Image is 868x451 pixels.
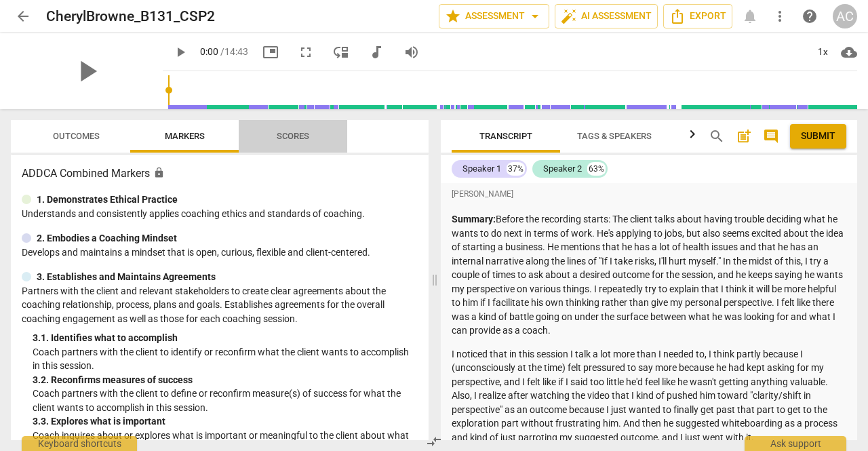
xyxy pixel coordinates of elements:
span: Assessment is enabled for this document. The competency model is locked and follows the assessmen... [153,167,165,178]
button: Picture in picture [258,40,283,64]
span: play_arrow [172,44,189,60]
span: post_add [736,128,752,144]
span: Transcript [479,131,532,141]
span: [PERSON_NAME] [452,189,513,200]
h2: CherylBrowne_B131_CSP2 [46,8,215,25]
span: cloud_download [841,44,857,60]
p: Coach partners with the client to identify or reconfirm what the client wants to accomplish in th... [33,345,418,373]
button: Export [663,4,732,28]
span: Scores [277,131,309,141]
button: Search [706,125,728,147]
span: 0:00 [200,46,218,57]
span: / 14:43 [220,46,248,57]
p: Before the recording starts: The client talks about having trouble deciding what he wants to do n... [452,212,846,338]
span: audiotrack [368,44,384,60]
span: arrow_drop_down [527,8,543,24]
strong: Summary: [452,214,496,224]
p: Partners with the client and relevant stakeholders to create clear agreements about the coaching ... [22,284,418,326]
p: 2. Embodies a Coaching Mindset [37,231,177,246]
span: fullscreen [298,44,314,60]
span: play_arrow [69,54,104,89]
span: compare_arrows [426,433,442,450]
button: Switch to audio player [364,40,389,64]
span: volume_up [403,44,420,60]
span: more_vert [772,8,788,24]
div: 3. 1. Identifies what to accomplish [33,331,418,345]
div: 37% [507,162,525,176]
p: Coach partners with the client to define or reconfirm measure(s) of success for what the client w... [33,387,418,414]
h3: ADDCA Combined Markers [22,165,418,182]
span: auto_fix_high [561,8,577,24]
button: Assessment [439,4,549,28]
button: AI Assessment [555,4,658,28]
div: Ask support [745,436,846,451]
div: 63% [587,162,606,176]
span: Submit [801,130,835,143]
span: arrow_back [15,8,31,24]
button: Please Do Not Submit until your Assessment is Complete [790,124,846,149]
span: AI Assessment [561,8,652,24]
span: star [445,8,461,24]
button: Volume [399,40,424,64]
div: Speaker 1 [462,162,501,176]
div: Speaker 2 [543,162,582,176]
p: I noticed that in this session I talk a lot more than I needed to, I think partly because I (unco... [452,347,846,445]
button: AC [833,4,857,28]
span: picture_in_picture [262,44,279,60]
button: Play [168,40,193,64]
span: search [709,128,725,144]
p: Understands and consistently applies coaching ethics and standards of coaching. [22,207,418,221]
button: Add summary [733,125,755,147]
a: Help [797,4,822,28]
span: comment [763,128,779,144]
div: Keyboard shortcuts [22,436,137,451]
p: 3. Establishes and Maintains Agreements [37,270,216,284]
div: 1x [810,41,835,63]
button: Show/Hide comments [760,125,782,147]
span: Markers [165,131,205,141]
span: Assessment [445,8,543,24]
button: Fullscreen [294,40,318,64]
button: View player as separate pane [329,40,353,64]
span: Outcomes [53,131,100,141]
span: move_down [333,44,349,60]
span: help [802,8,818,24]
span: Export [669,8,726,24]
p: 1. Demonstrates Ethical Practice [37,193,178,207]
p: Develops and maintains a mindset that is open, curious, flexible and client-centered. [22,246,418,260]
div: 3. 2. Reconfirms measures of success [33,373,418,387]
div: 3. 3. Explores what is important [33,414,418,429]
span: Tags & Speakers [577,131,652,141]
